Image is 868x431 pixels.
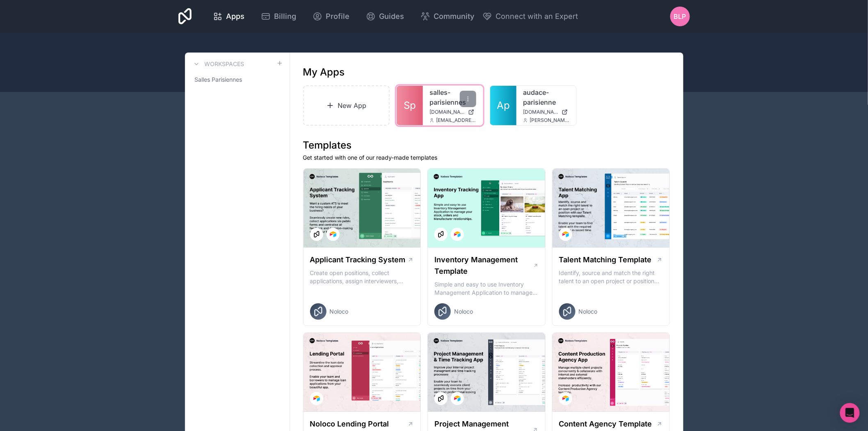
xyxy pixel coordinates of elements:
h3: Workspaces [205,60,244,68]
h1: Applicant Tracking System [310,254,406,266]
a: Profile [306,7,356,25]
span: Community [434,11,474,22]
h1: Inventory Management Template [434,254,533,277]
span: Salles Parisiennes [195,76,242,84]
span: Sp [404,99,416,112]
a: Community [414,7,481,25]
a: New App [303,85,390,126]
h1: Templates [303,139,670,152]
img: Airtable Logo [562,395,569,402]
h1: My Apps [303,66,345,79]
span: BLP [674,11,686,21]
a: salles-parisiennes [429,87,476,107]
span: [DOMAIN_NAME] [429,109,465,115]
img: Airtable Logo [562,231,569,238]
button: Connect with an Expert [482,11,578,22]
span: Connect with an Expert [496,11,578,22]
h1: Talent Matching Template [559,254,652,266]
span: [PERSON_NAME][EMAIL_ADDRESS][PERSON_NAME][DOMAIN_NAME] [530,117,570,124]
a: audace-parisienne [523,87,570,107]
span: Guides [379,11,404,22]
a: [DOMAIN_NAME] [523,109,570,115]
a: Ap [490,86,516,125]
span: Noloco [330,307,349,316]
span: Apps [226,11,244,22]
span: Noloco [454,307,473,316]
div: Open Intercom Messenger [840,403,860,423]
h1: Noloco Lending Portal [310,418,389,430]
img: Airtable Logo [454,231,461,238]
img: Airtable Logo [454,395,461,402]
span: Profile [326,11,349,22]
a: Workspaces [192,59,244,69]
span: [EMAIL_ADDRESS][DOMAIN_NAME] [436,117,476,124]
p: Get started with one of our ready-made templates [303,154,670,162]
span: [DOMAIN_NAME] [523,109,558,115]
span: Ap [497,99,510,112]
a: Salles Parisiennes [192,72,283,87]
a: [DOMAIN_NAME] [429,109,476,115]
span: Noloco [579,307,598,316]
img: Airtable Logo [330,231,336,238]
span: Billing [274,11,296,22]
a: Billing [254,7,303,25]
a: Sp [397,86,423,125]
img: Airtable Logo [313,395,320,402]
a: Guides [359,7,411,25]
p: Simple and easy to use Inventory Management Application to manage your stock, orders and Manufact... [434,280,539,297]
a: Apps [206,7,251,25]
p: Identify, source and match the right talent to an open project or position with our Talent Matchi... [559,269,663,285]
h1: Content Agency Template [559,418,652,430]
p: Create open positions, collect applications, assign interviewers, centralise candidate feedback a... [310,269,414,285]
